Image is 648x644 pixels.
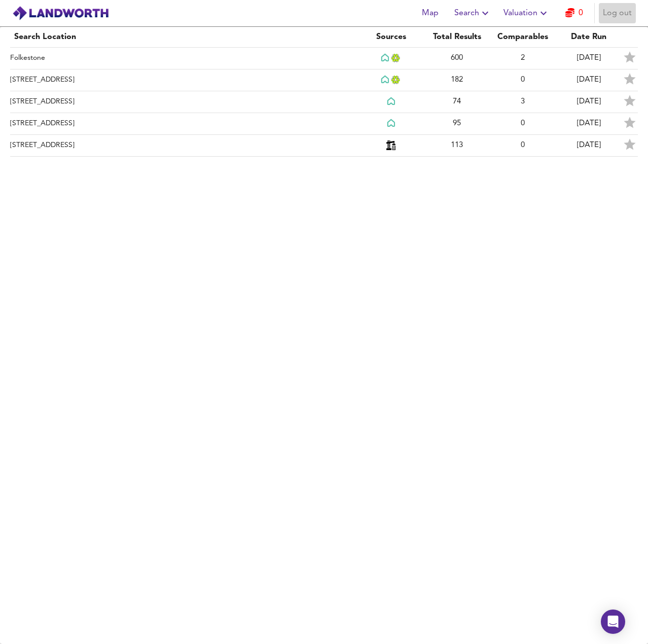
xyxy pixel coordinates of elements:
[556,48,622,69] td: [DATE]
[10,113,358,135] td: [STREET_ADDRESS]
[381,53,391,63] img: Rightmove
[418,6,442,20] span: Map
[391,76,402,84] img: Land Registry
[362,31,420,43] div: Sources
[490,69,556,91] td: 0
[450,3,495,23] button: Search
[565,6,583,20] a: 0
[428,31,486,43] div: Total Results
[556,69,622,91] td: [DATE]
[490,48,556,69] td: 2
[381,75,391,85] img: Rightmove
[490,91,556,113] td: 3
[387,97,397,106] img: Rightmove
[599,3,636,23] button: Log out
[424,135,490,157] td: 113
[10,69,358,91] td: [STREET_ADDRESS]
[603,6,632,20] span: Log out
[424,113,490,135] td: 95
[414,3,446,23] button: Map
[556,135,622,157] td: [DATE]
[490,113,556,135] td: 0
[12,6,109,21] img: logo
[499,3,554,23] button: Valuation
[601,610,625,634] div: Open Intercom Messenger
[10,91,358,113] td: [STREET_ADDRESS]
[503,6,550,20] span: Valuation
[424,48,490,69] td: 600
[387,119,397,128] img: Rightmove
[556,91,622,113] td: [DATE]
[10,27,358,48] th: Search Location
[10,135,358,157] td: [STREET_ADDRESS]
[424,69,490,91] td: 182
[386,140,397,150] img: Planning
[560,31,618,43] div: Date Run
[10,48,358,69] td: Folkestone
[454,6,491,20] span: Search
[556,113,622,135] td: [DATE]
[494,31,552,43] div: Comparables
[424,91,490,113] td: 74
[391,54,402,62] img: Land Registry
[490,135,556,157] td: 0
[558,3,590,23] button: 0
